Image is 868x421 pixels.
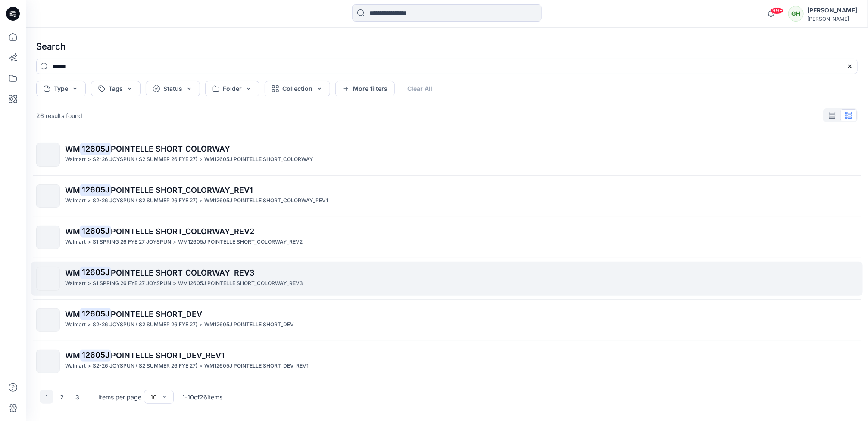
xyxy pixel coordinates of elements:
p: > [173,238,176,247]
p: WM12605J POINTELLE SHORT_COLORWAY_REV3 [178,279,303,288]
p: WM12605J POINTELLE SHORT_DEV_REV1 [204,362,309,371]
p: Walmart [65,362,86,371]
button: Folder [205,81,259,96]
a: WM12605JPOINTELLE SHORT_DEV_REV1Walmart>S2-26 JOYSPUN ( S2 SUMMER 26 FYE 27)>WM12605J POINTELLE S... [31,344,863,378]
p: > [199,320,203,329]
span: 99+ [771,7,784,14]
mark: 12605J [80,225,111,237]
mark: 12605J [80,184,111,196]
span: POINTELLE SHORT_DEV [111,310,202,319]
mark: 12605J [80,142,111,155]
p: > [87,155,91,164]
div: 10 [150,393,157,402]
p: WM12605J POINTELLE SHORT_DEV [204,320,294,329]
p: Walmart [65,320,86,329]
span: POINTELLE SHORT_DEV_REV1 [111,351,225,360]
a: WM12605JPOINTELLE SHORT_COLORWAY_REV3Walmart>S1 SPRING 26 FYE 27 JOYSPUN>WM12605J POINTELLE SHORT... [31,262,863,296]
span: WM [65,227,80,236]
span: POINTELLE SHORT_COLORWAY [111,144,230,153]
p: > [173,279,176,288]
a: WM12605JPOINTELLE SHORT_COLORWAYWalmart>S2-26 JOYSPUN ( S2 SUMMER 26 FYE 27)>WM12605J POINTELLE S... [31,138,863,172]
p: > [199,155,203,164]
p: > [87,362,91,371]
a: WM12605JPOINTELLE SHORT_DEVWalmart>S2-26 JOYSPUN ( S2 SUMMER 26 FYE 27)>WM12605J POINTELLE SHORT_DEV [31,303,863,337]
div: GH [788,6,804,22]
p: > [87,196,91,205]
p: > [199,196,203,205]
p: Walmart [65,196,86,205]
button: Type [36,81,86,96]
button: Collection [265,81,330,96]
p: S2-26 JOYSPUN ( S2 SUMMER 26 FYE 27) [93,320,197,329]
span: WM [65,310,80,319]
p: S2-26 JOYSPUN ( S2 SUMMER 26 FYE 27) [93,196,197,205]
div: [PERSON_NAME] [807,5,857,15]
span: WM [65,351,80,360]
span: POINTELLE SHORT_COLORWAY_REV3 [111,268,254,277]
p: S2-26 JOYSPUN ( S2 SUMMER 26 FYE 27) [93,155,197,164]
p: 1 - 10 of 26 items [182,393,222,402]
mark: 12605J [80,266,111,279]
button: 2 [55,390,69,404]
p: > [87,279,91,288]
button: Status [146,81,200,96]
span: WM [65,144,80,153]
p: Items per page [98,393,141,402]
p: > [87,320,91,329]
span: WM [65,268,80,277]
button: More filters [335,81,395,96]
p: S1 SPRING 26 FYE 27 JOYSPUN [93,279,171,288]
a: WM12605JPOINTELLE SHORT_COLORWAY_REV2Walmart>S1 SPRING 26 FYE 27 JOYSPUN>WM12605J POINTELLE SHORT... [31,220,863,254]
p: Walmart [65,155,86,164]
p: > [87,238,91,247]
p: S2-26 JOYSPUN ( S2 SUMMER 26 FYE 27) [93,362,197,371]
button: 1 [40,390,53,404]
a: WM12605JPOINTELLE SHORT_COLORWAY_REV1Walmart>S2-26 JOYSPUN ( S2 SUMMER 26 FYE 27)>WM12605J POINTE... [31,179,863,213]
p: Walmart [65,279,86,288]
span: POINTELLE SHORT_COLORWAY_REV1 [111,186,253,195]
mark: 12605J [80,308,111,320]
p: > [199,362,203,371]
p: 26 results found [36,111,82,120]
button: Tags [91,81,141,96]
p: S1 SPRING 26 FYE 27 JOYSPUN [93,238,171,247]
span: POINTELLE SHORT_COLORWAY_REV2 [111,227,254,236]
p: WM12605J POINTELLE SHORT_COLORWAY [204,155,313,164]
p: WM12605J POINTELLE SHORT_COLORWAY_REV1 [204,196,328,205]
p: WM12605J POINTELLE SHORT_COLORWAY_REV2 [178,238,303,247]
mark: 12605J [80,349,111,361]
span: WM [65,186,80,195]
button: 3 [71,390,84,404]
div: [PERSON_NAME] [807,15,857,22]
p: Walmart [65,238,86,247]
h4: Search [29,34,865,59]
